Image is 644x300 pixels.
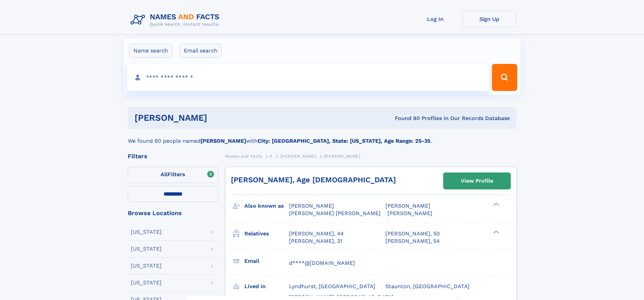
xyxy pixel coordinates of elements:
h1: [PERSON_NAME] [135,114,301,122]
b: City: [GEOGRAPHIC_DATA], State: [US_STATE], Age Range: 25-35 [258,138,430,144]
span: [PERSON_NAME] [324,154,360,159]
a: View Profile [444,173,510,189]
div: View Profile [461,173,493,189]
a: [PERSON_NAME], 31 [289,237,342,245]
a: [PERSON_NAME] [280,152,316,160]
img: Logo Names and Facts [128,11,225,29]
a: Sign Up [462,11,517,27]
span: [PERSON_NAME] [387,210,432,216]
span: All [161,171,168,178]
span: Staunton, [GEOGRAPHIC_DATA] [385,283,470,290]
a: [PERSON_NAME], 44 [289,230,344,237]
a: [PERSON_NAME], 50 [385,230,440,237]
div: We found 80 people named with . [128,129,517,145]
label: Email search [180,44,222,58]
label: Name search [129,44,172,58]
a: P [270,152,273,160]
div: [US_STATE] [131,263,162,269]
span: P [270,154,273,159]
div: [US_STATE] [131,280,162,285]
span: [PERSON_NAME] [PERSON_NAME] [289,210,381,216]
div: [US_STATE] [131,246,162,252]
span: [PERSON_NAME] [289,203,334,209]
span: [PERSON_NAME] [280,154,316,159]
div: ❯ [492,230,500,234]
button: Search Button [492,64,517,91]
span: Lyndhurst, [GEOGRAPHIC_DATA] [289,283,375,290]
b: [PERSON_NAME] [200,138,246,144]
a: [PERSON_NAME], Age [DEMOGRAPHIC_DATA] [231,176,396,184]
a: Log In [408,11,462,27]
a: [PERSON_NAME], 54 [385,237,440,245]
h3: Relatives [244,228,289,239]
h3: Also known as [244,200,289,212]
h3: Lived in [244,281,289,292]
span: [PERSON_NAME] [385,203,430,209]
div: Found 80 Profiles In Our Records Database [301,115,510,122]
div: Browse Locations [128,210,218,216]
div: ❯ [492,202,500,207]
div: Filters [128,153,218,159]
label: Filters [128,167,218,183]
h3: Email [244,255,289,267]
div: [US_STATE] [131,229,162,235]
input: search input [127,64,489,91]
a: Names and Facts [225,152,262,160]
